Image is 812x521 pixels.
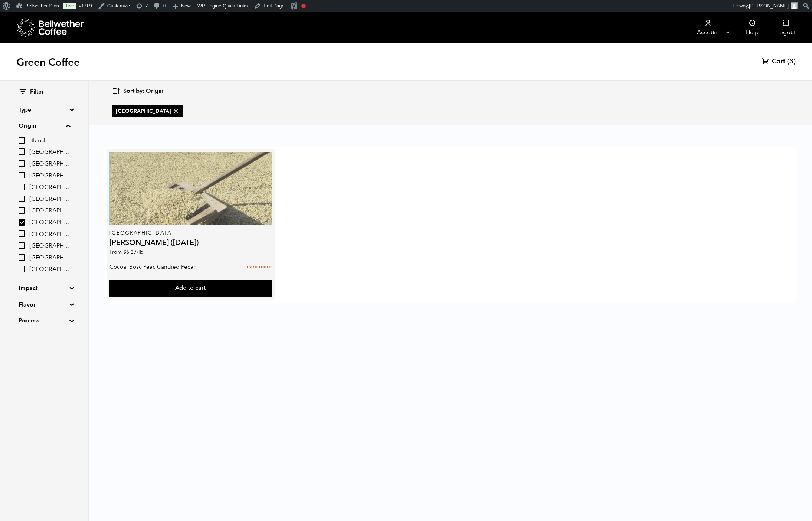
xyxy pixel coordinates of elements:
button: Add to cart [109,280,271,297]
button: Sort by: Origin [112,82,163,100]
span: Sort by: Origin [123,87,163,95]
span: Blend [29,137,70,145]
input: [GEOGRAPHIC_DATA] [19,160,25,167]
input: [GEOGRAPHIC_DATA] [19,172,25,178]
span: [GEOGRAPHIC_DATA] [29,183,70,191]
span: [GEOGRAPHIC_DATA] [29,148,70,156]
input: [GEOGRAPHIC_DATA] [19,184,25,190]
summary: Flavor [19,300,70,309]
span: From [109,249,143,256]
span: [GEOGRAPHIC_DATA] [29,160,70,168]
p: Cocoa, Bosc Pear, Candied Pecan [109,261,220,272]
summary: Impact [19,284,70,293]
p: [GEOGRAPHIC_DATA] [109,230,271,236]
span: [GEOGRAPHIC_DATA] [29,254,70,262]
span: [GEOGRAPHIC_DATA] [116,108,180,115]
span: [GEOGRAPHIC_DATA] [29,219,70,227]
span: [GEOGRAPHIC_DATA] [29,242,70,250]
span: Cart [772,57,785,66]
a: Cart (3) [762,57,796,66]
summary: Origin [19,121,70,130]
span: [GEOGRAPHIC_DATA] [29,230,70,239]
a: Help [737,12,767,43]
span: [GEOGRAPHIC_DATA] [29,207,70,215]
input: [GEOGRAPHIC_DATA] [19,254,25,261]
bdi: 6.27 [123,249,143,256]
span: [GEOGRAPHIC_DATA] [29,265,70,273]
span: $ [123,249,126,256]
input: [GEOGRAPHIC_DATA] [19,148,25,155]
h1: Green Coffee [16,56,80,69]
span: [GEOGRAPHIC_DATA] [29,172,70,180]
input: [GEOGRAPHIC_DATA] [19,230,25,237]
input: [GEOGRAPHIC_DATA] [19,219,25,226]
a: Live [63,3,76,9]
span: [GEOGRAPHIC_DATA] [29,195,70,203]
span: (3) [787,57,796,66]
input: [GEOGRAPHIC_DATA] [19,207,25,214]
input: [GEOGRAPHIC_DATA] [19,242,25,249]
a: Learn more [244,259,272,275]
span: /lb [137,249,143,256]
a: Account [685,12,731,43]
span: [PERSON_NAME] [749,3,789,9]
summary: Type [19,105,70,114]
input: [GEOGRAPHIC_DATA] [19,196,25,202]
input: Blend [19,137,25,144]
span: Filter [30,88,44,96]
a: Logout [767,12,805,43]
summary: Process [19,316,70,325]
div: Focus keyphrase not set [301,4,306,8]
h4: [PERSON_NAME] ([DATE]) [109,239,271,246]
input: [GEOGRAPHIC_DATA] [19,266,25,272]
